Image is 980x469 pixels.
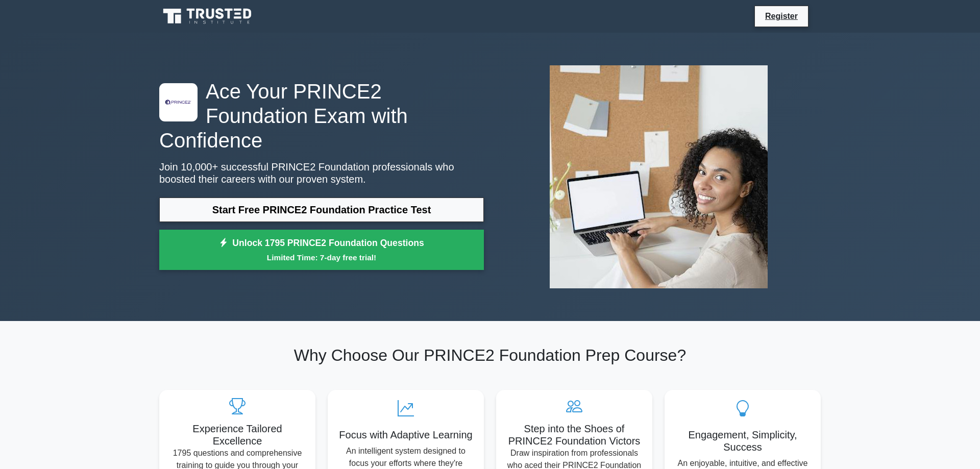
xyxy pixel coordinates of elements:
a: Unlock 1795 PRINCE2 Foundation QuestionsLimited Time: 7-day free trial! [159,230,484,270]
small: Limited Time: 7-day free trial! [172,252,471,263]
h5: Engagement, Simplicity, Success [673,429,813,453]
h1: Ace Your PRINCE2 Foundation Exam with Confidence [159,79,484,153]
p: Join 10,000+ successful PRINCE2 Foundation professionals who boosted their careers with our prove... [159,161,484,185]
h5: Focus with Adaptive Learning [336,429,476,441]
h5: Experience Tailored Excellence [167,423,307,447]
h2: Why Choose Our PRINCE2 Foundation Prep Course? [159,345,821,365]
a: Register [759,10,804,22]
h5: Step into the Shoes of PRINCE2 Foundation Victors [504,423,644,447]
a: Start Free PRINCE2 Foundation Practice Test [159,198,484,222]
